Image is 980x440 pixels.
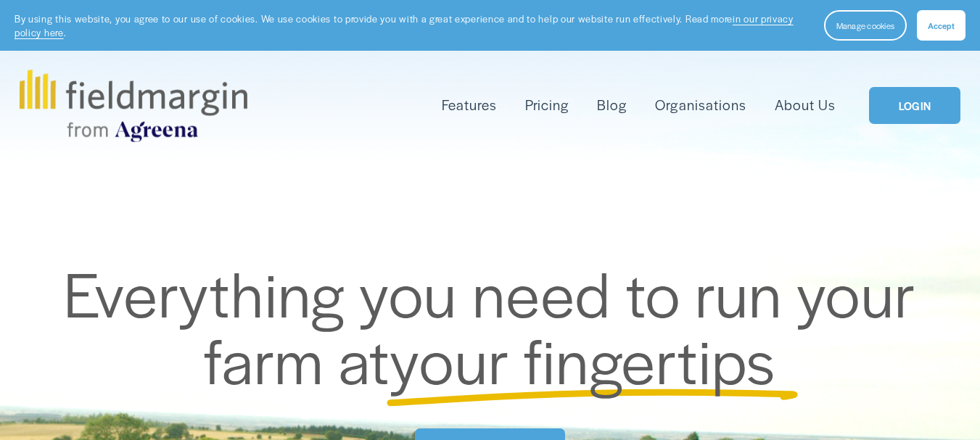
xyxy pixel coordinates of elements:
[442,94,497,117] a: folder dropdown
[15,12,794,39] a: in our privacy policy here
[597,94,627,117] a: Blog
[15,12,810,40] p: By using this website, you agree to our use of cookies. We use cookies to provide you with a grea...
[824,10,907,41] button: Manage cookies
[928,20,955,31] span: Accept
[655,94,746,117] a: Organisations
[442,95,497,115] span: Features
[390,315,776,402] span: your fingertips
[64,249,931,402] span: Everything you need to run your farm at
[20,70,247,142] img: fieldmargin.com
[917,10,965,41] button: Accept
[836,20,894,31] span: Manage cookies
[525,94,569,117] a: Pricing
[869,87,960,124] a: LOGIN
[775,94,836,117] a: About Us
